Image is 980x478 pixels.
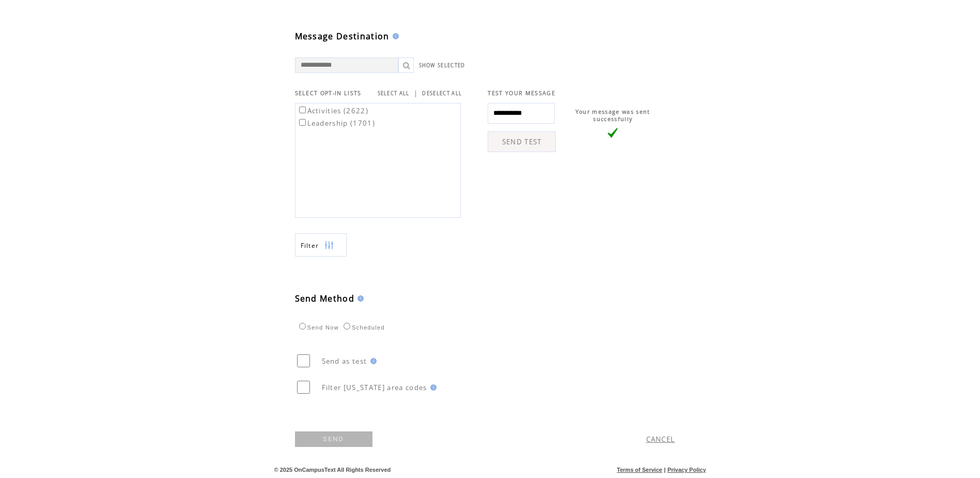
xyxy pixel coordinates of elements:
[608,128,618,138] img: vLarge.png
[299,119,306,126] input: Leadership (1701)
[324,234,334,257] img: filters.png
[322,383,427,392] span: Filter [US_STATE] area codes
[297,324,339,331] label: Send Now
[354,295,364,302] img: help.gif
[488,131,556,152] a: SEND TEST
[617,467,662,473] a: Terms of Service
[414,88,418,98] span: |
[488,89,555,97] span: TEST YOUR MESSAGE
[295,233,347,257] a: Filter
[295,89,362,97] span: SELECT OPT-IN LISTS
[367,358,377,364] img: help.gif
[297,118,376,128] label: Leadership (1701)
[274,467,391,473] span: © 2025 OnCampusText All Rights Reserved
[299,323,306,330] input: Send Now
[667,467,706,473] a: Privacy Policy
[575,108,650,123] span: Your message was sent successfully
[341,324,385,331] label: Scheduled
[664,467,665,473] span: |
[295,431,372,447] a: SEND
[390,33,399,39] img: help.gif
[422,90,462,97] a: DESELECT ALL
[297,106,369,115] label: Activities (2622)
[646,435,675,444] a: CANCEL
[378,90,410,97] a: SELECT ALL
[344,323,350,330] input: Scheduled
[295,31,390,42] span: Message Destination
[301,241,319,250] span: Show filters
[427,384,437,391] img: help.gif
[322,356,367,366] span: Send as test
[299,107,306,113] input: Activities (2622)
[295,293,355,304] span: Send Method
[419,62,465,69] a: SHOW SELECTED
